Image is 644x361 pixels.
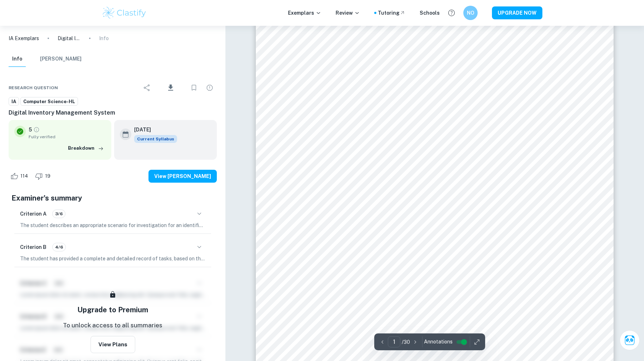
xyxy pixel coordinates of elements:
button: View [PERSON_NAME] [148,170,217,183]
button: Help and Feedback [445,7,458,19]
div: Report issue [203,81,217,95]
p: Info [99,34,109,42]
button: Ask Clai [620,330,640,350]
span: Research question [9,85,58,91]
p: To unlock access to all summaries [63,321,162,330]
span: IA [9,98,19,105]
span: Current Syllabus [134,135,177,143]
a: Grade fully verified [33,126,40,133]
h6: Digital Inventory Management System [9,109,217,117]
button: NO [463,6,478,20]
a: IA [9,97,19,106]
button: [PERSON_NAME] [40,51,82,67]
a: IA Exemplars [9,34,39,42]
p: Review [336,9,360,17]
h6: Criterion A [20,210,47,218]
h6: NO [467,9,475,17]
button: UPGRADE NOW [492,6,542,19]
p: Digital Inventory Management System [58,34,80,42]
p: The student has provided a complete and detailed record of tasks, based on the format provided by... [20,255,205,263]
p: Exemplars [288,9,321,17]
span: Fully verified [29,134,106,140]
h6: [DATE] [134,126,171,134]
div: Like [9,170,32,182]
img: Clastify logo [102,6,147,20]
p: 5 [29,126,32,134]
span: 114 [16,173,32,180]
h5: Upgrade to Premium [77,304,148,315]
p: / 30 [402,338,410,346]
a: Computer Science-HL [20,97,78,106]
h6: Criterion B [20,243,47,251]
h5: Examiner's summary [11,193,214,203]
button: View Plans [91,336,135,353]
span: 4/6 [53,244,65,250]
span: Annotations [424,338,453,346]
button: Breakdown [66,143,106,154]
button: Info [9,51,26,67]
p: The student describes an appropriate scenario for investigation for an identified client, includi... [20,221,205,229]
div: Dislike [33,170,54,182]
a: Schools [420,9,440,17]
div: Share [140,81,154,95]
div: This exemplar is based on the current syllabus. Feel free to refer to it for inspiration/ideas wh... [134,135,177,143]
span: Computer Science-HL [21,98,78,105]
span: 3/6 [53,211,65,217]
a: Tutoring [378,9,405,17]
div: Bookmark [187,81,201,95]
div: Download [156,78,185,97]
span: 19 [41,173,54,180]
